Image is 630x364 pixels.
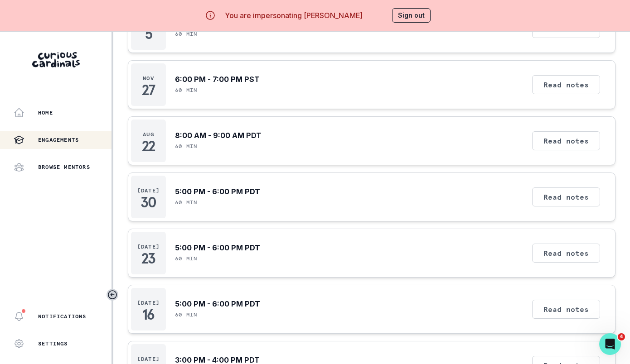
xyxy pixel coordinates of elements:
p: 16 [142,310,155,319]
button: Read notes [532,75,600,94]
p: [DATE] [137,187,160,194]
p: 6:00 PM - 7:00 PM PST [175,74,260,85]
p: [DATE] [137,299,160,307]
p: Notifications [38,313,87,320]
p: 5:00 PM - 6:00 PM PDT [175,298,260,309]
p: 5:00 PM - 6:00 PM PDT [175,186,260,197]
button: Read notes [532,244,600,263]
p: 60 min [175,255,197,262]
p: Engagements [38,136,79,144]
p: [DATE] [137,243,160,250]
p: 60 min [175,143,197,150]
p: 30 [141,198,156,207]
span: 4 [618,333,625,340]
p: 60 min [175,199,197,206]
button: Read notes [532,300,600,319]
p: [DATE] [137,355,160,363]
p: Home [38,109,53,116]
button: Read notes [532,187,600,206]
p: 60 min [175,30,197,38]
p: 60 min [175,86,197,94]
p: 8:00 AM - 9:00 AM PDT [175,130,262,141]
p: Browse Mentors [38,163,90,171]
p: 27 [142,86,155,95]
p: 5:00 PM - 6:00 PM PDT [175,242,260,253]
p: Nov [143,75,154,82]
p: 60 min [175,311,197,318]
p: 23 [141,254,155,263]
p: 5 [145,29,152,38]
p: 22 [142,142,155,151]
img: Curious Cardinals Logo [32,52,80,67]
button: Sign out [392,8,431,23]
p: Aug [143,131,154,138]
button: Read notes [532,131,600,150]
p: Settings [38,340,68,347]
p: You are impersonating [PERSON_NAME] [225,10,363,21]
button: Toggle sidebar [107,289,118,301]
iframe: Intercom live chat [599,333,621,355]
